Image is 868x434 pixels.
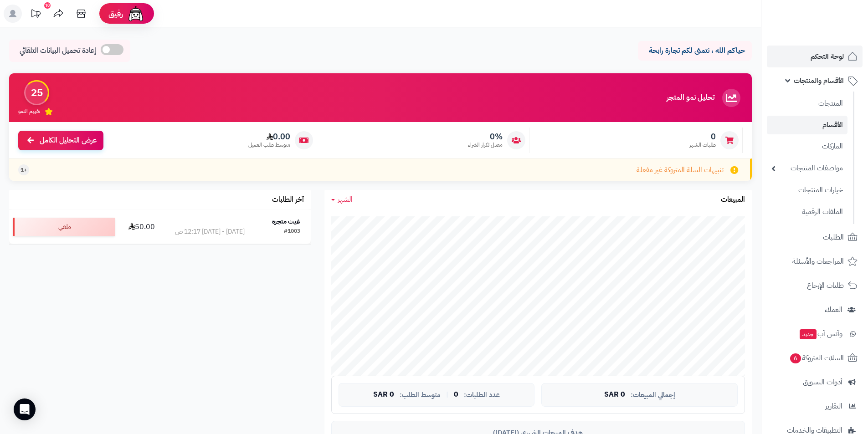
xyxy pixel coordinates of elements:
a: الملفات الرقمية [767,202,847,222]
span: 0% [468,132,503,142]
span: تنبيهات السلة المتروكة غير مفعلة [637,165,724,175]
a: الأقسام [767,116,847,134]
span: جديد [800,329,817,339]
a: أدوات التسويق [767,371,863,393]
a: مواصفات المنتجات [767,158,847,178]
span: طلبات الإرجاع [807,279,844,292]
span: 6 [790,353,801,363]
span: إعادة تحميل البيانات التلقائي [20,46,96,56]
span: تقييم النمو [18,107,40,115]
span: معدل تكرار الشراء [468,141,503,149]
span: 0 [454,391,458,399]
div: Open Intercom Messenger [14,398,36,420]
a: الطلبات [767,226,863,248]
a: المنتجات [767,94,847,113]
span: الشهر [338,194,353,205]
span: عدد الطلبات: [464,391,500,399]
span: 0 [689,132,716,142]
a: العملاء [767,299,863,321]
h3: آخر الطلبات [272,196,304,204]
span: 0 SAR [604,391,625,399]
span: إجمالي المبيعات: [631,391,675,399]
div: 10 [44,2,51,9]
span: طلبات الشهر [689,141,716,149]
h3: المبيعات [721,196,745,204]
div: [DATE] - [DATE] 12:17 ص [175,227,245,236]
a: لوحة التحكم [767,46,863,67]
a: عرض التحليل الكامل [18,131,103,150]
span: رفيق [108,8,123,19]
td: 50.00 [118,210,164,244]
span: عرض التحليل الكامل [40,135,97,146]
span: متوسط طلب العميل [248,141,290,149]
span: أدوات التسويق [803,376,842,388]
span: 0 SAR [373,391,394,399]
img: ai-face.png [127,5,145,23]
a: الماركات [767,137,847,156]
span: +1 [21,166,27,174]
a: تحديثات المنصة [24,5,47,25]
span: وآتس آب [799,327,842,340]
span: الطلبات [823,231,844,244]
span: | [446,391,448,398]
h3: تحليل نمو المتجر [667,94,714,102]
span: متوسط الطلب: [400,391,441,399]
span: العملاء [825,303,842,316]
span: السلات المتروكة [789,352,844,364]
a: وآتس آبجديد [767,323,863,345]
strong: غيث متجرة [272,217,300,226]
div: #1003 [284,227,300,236]
a: الشهر [331,194,353,205]
a: خيارات المنتجات [767,180,847,200]
span: 0.00 [248,132,290,142]
a: طلبات الإرجاع [767,275,863,296]
span: لوحة التحكم [811,50,844,63]
a: السلات المتروكة6 [767,347,863,369]
span: المراجعات والأسئلة [792,255,844,268]
div: ملغي [13,218,115,236]
span: الأقسام والمنتجات [794,74,844,87]
p: حياكم الله ، نتمنى لكم تجارة رابحة [645,46,745,56]
a: المراجعات والأسئلة [767,250,863,272]
a: التقارير [767,395,863,417]
span: التقارير [825,400,842,413]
